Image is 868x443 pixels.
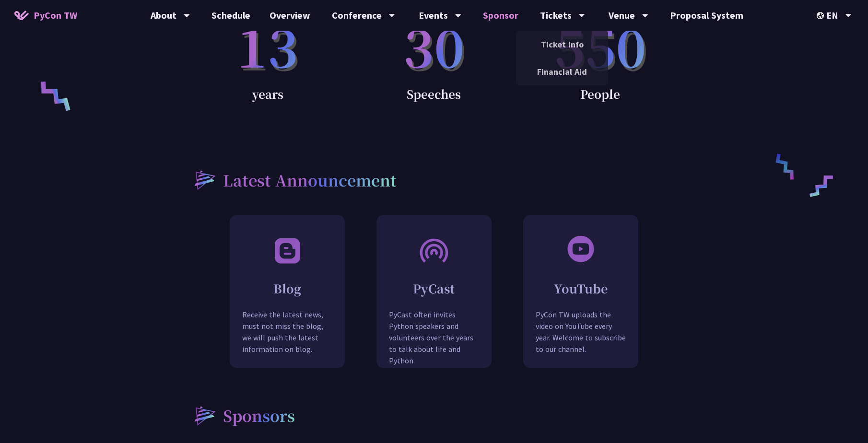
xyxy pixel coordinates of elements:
img: PyCast.bcca2a8.svg [419,234,449,266]
a: Financial Aid [516,60,608,83]
h2: PyCast [377,280,491,297]
img: heading-bullet [185,397,223,433]
a: Ticket Info [516,33,608,56]
span: PyCon TW [34,8,77,23]
img: Blog.348b5bb.svg [272,234,303,266]
h2: Latest Announcement [223,168,397,191]
img: heading-bullet [185,161,223,198]
h2: YouTube [524,280,638,297]
img: Home icon of PyCon TW 2025 [14,11,29,20]
p: People [517,84,683,104]
p: 30 [351,7,517,84]
img: svg+xml;base64,PHN2ZyB3aWR0aD0iNjAiIGhlaWdodD0iNjAiIHZpZXdCb3g9IjAgMCA2MCA2MCIgZmlsbD0ibm9uZSIgeG... [566,234,595,263]
h2: Blog [230,280,344,297]
p: PyCon TW uploads the video on YouTube every year. Welcome to subscribe to our channel. [524,309,638,369]
p: Speeches [351,84,517,104]
p: PyCast often invites Python speakers and volunteers over the years to talk about life and Python. [377,309,491,381]
p: years [185,84,351,104]
p: 13 [185,7,351,84]
h2: Sponsors [223,404,295,427]
a: PyCon TW [5,3,87,27]
p: Receive the latest news, must not miss the blog, we will push the latest information on blog. [230,309,344,369]
img: Locale Icon [817,12,826,19]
